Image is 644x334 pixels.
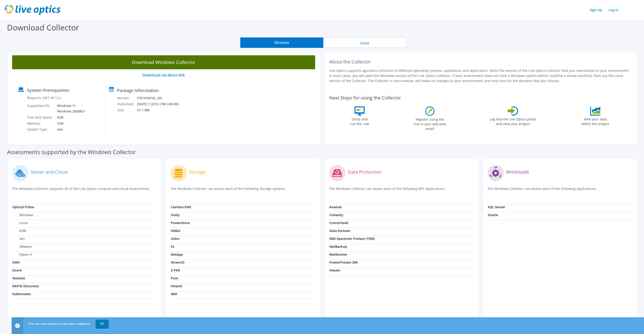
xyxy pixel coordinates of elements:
strong: AWS [12,260,20,265]
a: OK [96,320,109,328]
h2: About the Collector [329,59,632,65]
strong: Hitachi [171,284,182,288]
label: Assessments supported by the Windows Collector [7,150,136,154]
td: Published: [117,101,137,107]
label: Windows [12,213,33,217]
strong: 3 PAR [171,268,180,272]
label: Linux [12,221,28,225]
label: Hyper-V [12,252,32,257]
strong: Azure [12,268,22,272]
strong: Nutanix [12,276,25,280]
p: Live Optics supports agentless collection of different operating systems, appliances, and applica... [329,68,632,83]
td: Supported OS: [27,103,53,114]
label: Server and Cloud [31,170,67,174]
label: Download Collector [7,22,79,33]
strong: Oracle [488,213,498,217]
p: The Windows Collector can assess each of the following storage systems. [170,186,315,196]
strong: XtremIO [171,260,184,265]
label: Storage [189,170,206,174]
strong: PowerProtect DM [329,260,358,265]
td: Size: [117,107,137,113]
strong: NetBackup [329,244,347,249]
label: Log into the Live Optics portal and view your project [489,116,536,126]
label: KVM [12,228,26,233]
img: live_optics_svg.svg [5,5,60,15]
td: 1GB [53,120,87,126]
td: [TECHNICAL_ID] [137,95,185,101]
td: System Type: [27,126,53,132]
a: Download via direct link [142,73,185,78]
label: Package Information [117,88,159,93]
td: [DATE] 1:23:51 PM (+00:00) [137,101,185,107]
strong: IBM Spectrum Protect (TSM) [329,236,375,241]
button: Linux [323,37,406,48]
span: This site uses cookies to track your navigation. [28,322,91,326]
td: 57.1 MB [137,107,185,113]
strong: SQL Server [488,205,505,209]
strong: NetApp [171,252,183,257]
label: Unzip and run the .exe [349,116,370,126]
td: Windows 7+ Windows 2008R2+ [53,103,87,114]
label: VMware [12,244,32,249]
strong: Cohesity [329,213,343,217]
strong: Pure [171,276,178,280]
strong: VMAX [171,228,180,233]
td: Version: [117,95,137,101]
p: The Windows Collector supports all of the Live Optics compute and cloud assessments. [12,186,157,196]
label: Xen [12,236,25,241]
label: Requires .NET V4.7.2+ [27,96,61,100]
strong: CommVault [329,221,348,225]
strong: NetWorker [329,252,347,257]
label: Next Steps for using the Collector [329,95,401,101]
label: System Prerequisites [27,88,69,93]
td: x64 [53,126,87,132]
button: Windows [240,37,323,48]
label: Register using the line in your welcome email [412,116,447,131]
td: 5GB [53,114,87,120]
strong: Veeam [329,268,340,272]
label: Data Protection [348,170,381,174]
strong: RAPID Discovery [12,284,39,288]
strong: Unity [171,213,180,217]
strong: Isilon [171,236,180,241]
p: The Windows Collector can assess each of the following DPS applications. [329,186,474,196]
strong: Data Domain [329,228,350,233]
strong: Avamar [329,205,342,209]
td: Free Disk Space: [27,114,53,120]
a: Log In [606,7,621,13]
label: View your data within the project [578,116,612,126]
strong: PowerStore [171,221,190,225]
strong: Optical Prime [12,205,34,209]
td: Memory: [27,120,53,126]
strong: Clariion/VNX [171,205,191,209]
a: Download Windows Collector [12,55,315,69]
strong: SC [171,244,175,249]
strong: Kubernetes [12,292,31,296]
p: The Windows Collector can assess each of the following applications. [487,186,632,196]
strong: IBM [171,292,177,296]
a: Sign Up [587,7,604,13]
label: Workloads [506,170,529,174]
